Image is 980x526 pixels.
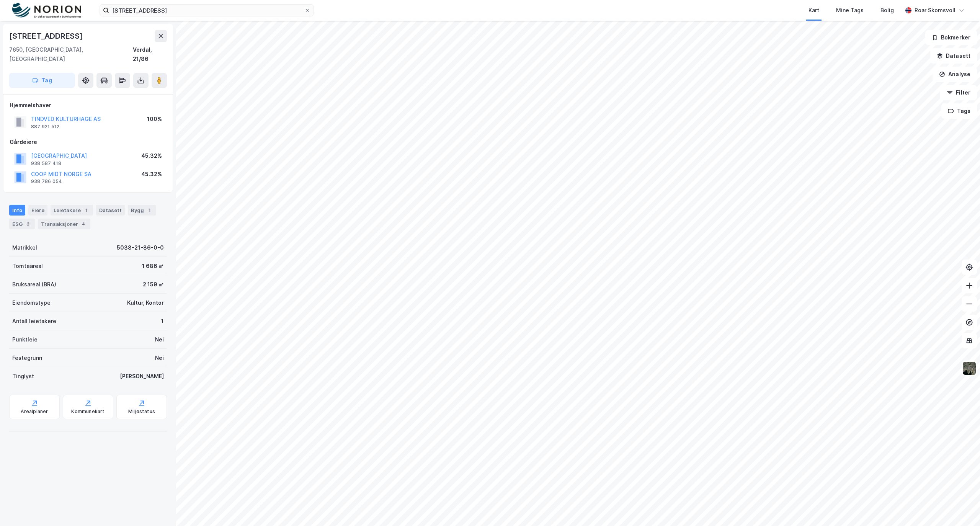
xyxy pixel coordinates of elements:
[808,6,819,15] div: Kart
[836,6,864,15] div: Mine Tags
[127,298,164,307] div: Kultur, Kontor
[12,261,43,271] div: Tomteareal
[9,205,25,216] div: Info
[117,243,164,252] div: 5038-21-86-0-0
[880,6,894,15] div: Bolig
[143,280,164,289] div: 2 159 ㎡
[925,30,977,45] button: Bokmerker
[147,114,162,124] div: 100%
[9,219,35,229] div: ESG
[10,101,167,110] div: Hjemmelshaver
[155,335,164,344] div: Nei
[38,219,90,229] div: Transaksjoner
[109,5,304,16] input: Søk på adresse, matrikkel, gårdeiere, leietakere eller personer
[915,6,955,15] div: Roar Skomsvoll
[28,205,47,216] div: Eiere
[12,3,81,18] img: norion-logo.80e7a08dc31c2e691866.png
[12,298,51,307] div: Eiendomstype
[941,103,977,119] button: Tags
[71,408,105,415] div: Kommunekart
[145,206,153,214] div: 1
[10,137,167,147] div: Gårdeiere
[141,170,162,179] div: 45.32%
[96,205,125,216] div: Datasett
[161,317,164,326] div: 1
[80,220,87,228] div: 4
[12,335,38,344] div: Punktleie
[141,151,162,160] div: 45.32%
[51,205,93,216] div: Leietakere
[940,85,977,100] button: Filter
[31,124,59,130] div: 887 921 512
[12,243,37,252] div: Matrikkel
[933,67,977,82] button: Analyse
[82,206,90,214] div: 1
[24,220,32,228] div: 2
[9,45,133,64] div: 7650, [GEOGRAPHIC_DATA], [GEOGRAPHIC_DATA]
[128,408,155,415] div: Miljøstatus
[31,178,62,185] div: 938 786 054
[12,317,56,326] div: Antall leietakere
[31,160,61,167] div: 938 587 418
[12,280,56,289] div: Bruksareal (BRA)
[155,353,164,363] div: Nei
[930,48,977,64] button: Datasett
[142,261,164,271] div: 1 686 ㎡
[12,372,34,381] div: Tinglyst
[942,489,980,526] iframe: Chat Widget
[12,353,42,363] div: Festegrunn
[128,205,156,216] div: Bygg
[962,361,977,376] img: 9k=
[9,30,84,42] div: [STREET_ADDRESS]
[120,372,164,381] div: [PERSON_NAME]
[21,408,48,415] div: Arealplaner
[133,45,167,64] div: Verdal, 21/86
[9,73,75,88] button: Tag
